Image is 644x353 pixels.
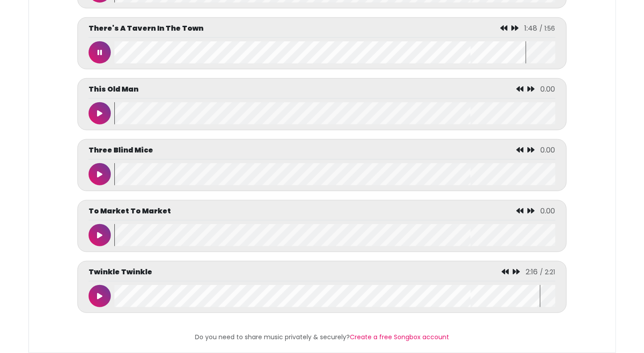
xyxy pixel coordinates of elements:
p: Twinkle Twinkle [89,267,152,277]
p: To Market To Market [89,206,171,217]
span: 0.00 [541,84,555,94]
span: 0.00 [541,145,555,155]
span: 0.00 [541,206,555,216]
span: 1:48 [525,23,538,33]
p: Three Blind Mice [89,145,153,156]
p: Do you need to share music privately & securely? [34,333,610,342]
span: / 2:21 [540,268,555,277]
a: Create a free Songbox account [350,333,449,341]
p: There's A Tavern In The Town [89,23,203,34]
span: / 1:56 [540,24,555,33]
p: This Old Man [89,84,138,95]
span: 2:16 [526,267,538,277]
